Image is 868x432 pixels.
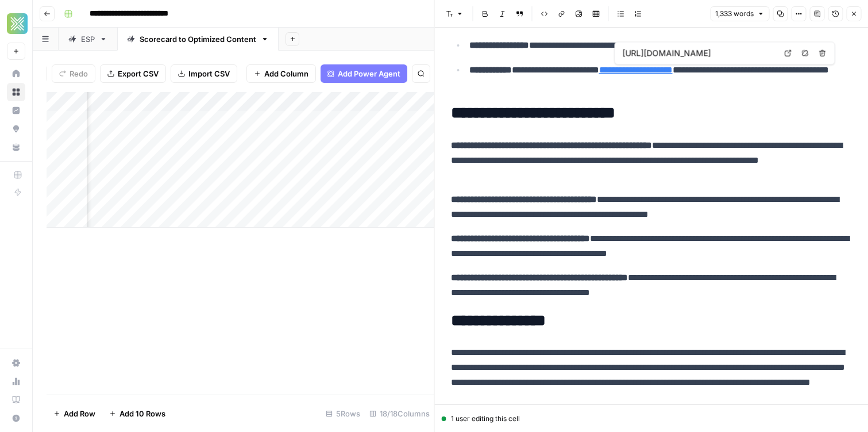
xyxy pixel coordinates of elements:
[321,404,365,423] div: 5 Rows
[7,409,25,427] button: Help + Support
[7,101,25,120] a: Insights
[7,120,25,138] a: Opportunities
[59,28,117,51] a: ESP
[70,68,88,79] span: Redo
[264,68,308,79] span: Add Column
[52,64,95,83] button: Redo
[338,68,400,79] span: Add Power Agent
[7,391,25,409] a: Learning Hub
[7,138,25,156] a: Your Data
[442,414,862,424] div: 1 user editing this cell
[47,404,102,423] button: Add Row
[119,408,165,419] span: Add 10 Rows
[100,64,166,83] button: Export CSV
[7,9,25,38] button: Workspace: Xponent21
[102,404,172,423] button: Add 10 Rows
[7,83,25,101] a: Browse
[7,13,28,34] img: Xponent21 Logo
[7,64,25,83] a: Home
[321,64,407,83] button: Add Power Agent
[64,408,95,419] span: Add Row
[7,354,25,372] a: Settings
[710,6,769,21] button: 1,333 words
[118,68,159,79] span: Export CSV
[117,28,279,51] a: Scorecard to Optimized Content
[246,64,316,83] button: Add Column
[7,372,25,391] a: Usage
[140,33,256,45] div: Scorecard to Optimized Content
[365,404,434,423] div: 18/18 Columns
[715,9,754,19] span: 1,333 words
[171,64,237,83] button: Import CSV
[81,33,95,45] div: ESP
[188,68,230,79] span: Import CSV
